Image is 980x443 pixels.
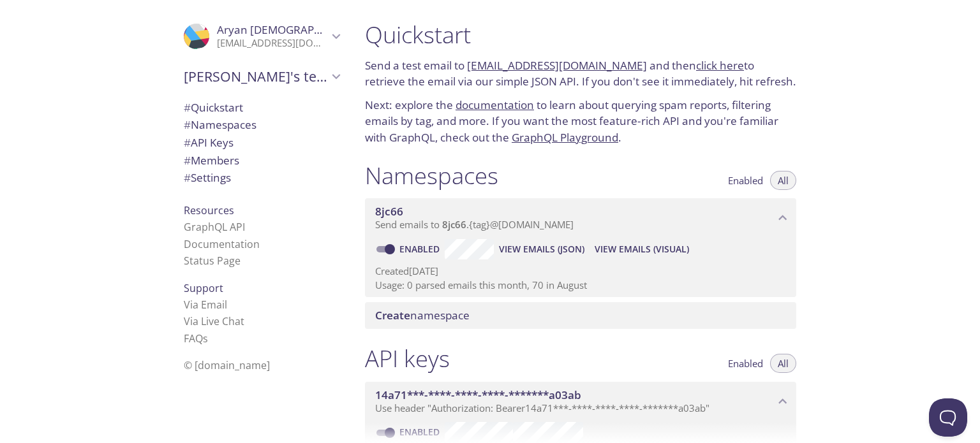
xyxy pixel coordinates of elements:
[184,298,227,312] a: Via Email
[365,57,796,90] p: Send a test email to and then to retrieve the email via our simple JSON API. If you don't see it ...
[184,135,234,150] span: API Keys
[217,22,369,37] span: Aryan [DEMOGRAPHIC_DATA]
[720,171,771,190] button: Enabled
[456,98,534,112] a: documentation
[512,130,618,145] a: GraphQL Playground
[174,15,350,57] div: Aryan Jain
[467,58,647,73] a: [EMAIL_ADDRESS][DOMAIN_NAME]
[365,344,450,373] h1: API keys
[397,243,445,255] a: Enabled
[174,134,350,152] div: API Keys
[184,117,256,132] span: Namespaces
[365,302,796,329] div: Create namespace
[184,331,208,345] a: FAQ
[174,60,350,93] div: Aryan's team
[184,237,260,251] a: Documentation
[375,218,574,231] span: Send emails to . {tag} @[DOMAIN_NAME]
[174,152,350,170] div: Members
[770,354,796,373] button: All
[770,171,796,190] button: All
[720,354,771,373] button: Enabled
[499,242,584,257] span: View Emails (JSON)
[375,204,403,219] span: 8jc66
[174,116,350,134] div: Namespaces
[375,265,786,278] p: Created [DATE]
[184,281,223,295] span: Support
[696,58,744,73] a: click here
[203,331,208,345] span: s
[184,254,241,268] a: Status Page
[929,398,967,437] iframe: Help Scout Beacon - Open
[184,100,191,115] span: #
[365,20,796,49] h1: Quickstart
[595,242,689,257] span: View Emails (Visual)
[590,239,694,259] button: View Emails (Visual)
[184,314,244,328] a: Via Live Chat
[184,170,231,185] span: Settings
[184,153,191,168] span: #
[184,68,328,85] span: [PERSON_NAME]'s team
[442,218,466,231] span: 8jc66
[494,239,590,259] button: View Emails (JSON)
[365,161,498,190] h1: Namespaces
[375,308,470,323] span: namespace
[217,37,328,50] p: [EMAIL_ADDRESS][DOMAIN_NAME]
[184,100,243,115] span: Quickstart
[365,97,796,146] p: Next: explore the to learn about querying spam reports, filtering emails by tag, and more. If you...
[365,198,796,238] div: 8jc66 namespace
[174,99,350,117] div: Quickstart
[174,169,350,187] div: Team Settings
[184,220,245,234] a: GraphQL API
[184,153,239,168] span: Members
[184,170,191,185] span: #
[375,308,410,323] span: Create
[375,279,786,292] p: Usage: 0 parsed emails this month, 70 in August
[184,117,191,132] span: #
[184,135,191,150] span: #
[184,358,270,372] span: © [DOMAIN_NAME]
[184,203,234,217] span: Resources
